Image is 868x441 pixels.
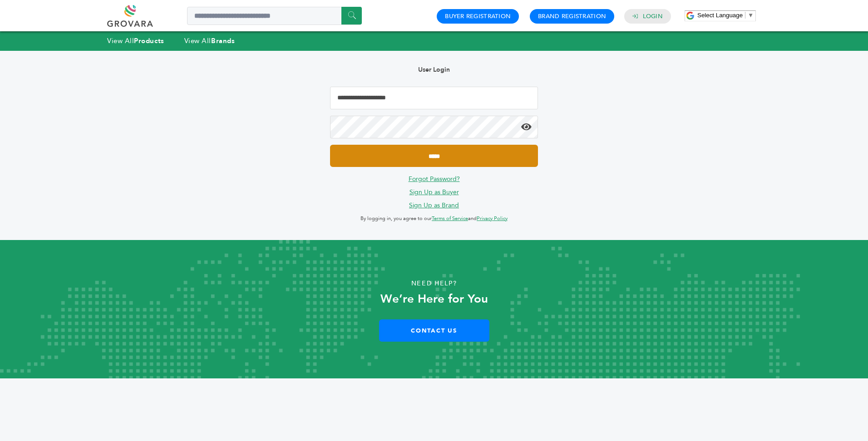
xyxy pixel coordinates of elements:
a: Forgot Password? [409,175,460,183]
a: Select Language​ [697,12,754,19]
strong: Products [134,36,164,45]
a: View AllProducts [107,36,164,45]
input: Password [330,116,538,138]
input: Email Address [330,87,538,109]
a: Privacy Policy [477,215,508,222]
a: Login [643,12,663,20]
p: By logging in, you agree to our and [330,213,538,224]
a: Terms of Service [432,215,468,222]
a: Sign Up as Brand [409,201,459,210]
strong: We’re Here for You [380,291,488,307]
a: View AllBrands [184,36,235,45]
a: Contact Us [379,319,489,342]
a: Buyer Registration [445,12,511,20]
span: ▼ [748,12,754,19]
b: User Login [418,65,450,74]
span: Select Language [697,12,743,19]
a: Brand Registration [538,12,606,20]
p: Need Help? [44,277,825,290]
a: Sign Up as Buyer [409,188,459,196]
strong: Brands [211,36,235,45]
input: Search a product or brand... [187,7,362,25]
